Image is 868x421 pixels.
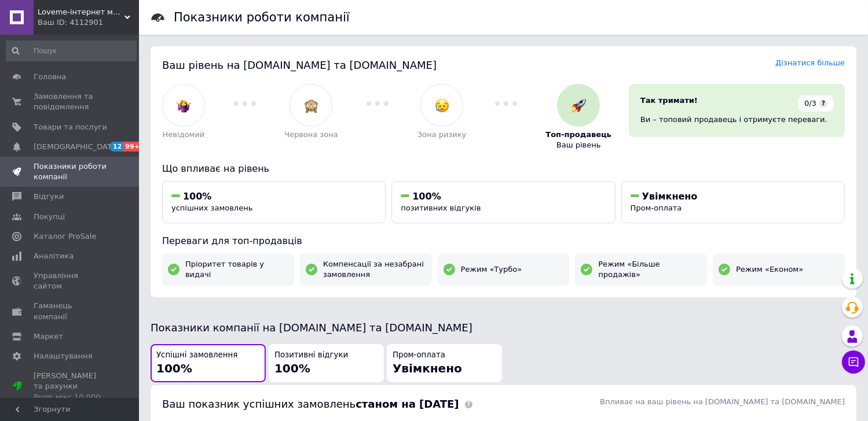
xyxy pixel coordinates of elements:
[304,98,318,113] img: :see_no_evil:
[171,204,252,212] span: успішних замовлень
[631,204,682,212] span: Пром-оплата
[34,191,64,202] span: Відгуки
[356,398,459,410] b: станом на [DATE]
[156,361,192,375] span: 100%
[34,271,107,291] span: Управління сайтом
[174,10,350,24] h1: Показники роботи компанії
[162,181,386,223] button: 100%успішних замовлень
[799,95,833,112] div: 0/3
[162,163,269,174] span: Що впливає на рівень
[6,40,137,61] input: Пошук
[34,231,96,242] span: Каталог ProSale
[38,7,124,17] span: Loveme-інтернет магазин
[736,264,803,275] span: Режим «Економ»
[162,398,459,410] span: Ваш показник успішних замовлень
[417,130,467,140] span: Зона ризику
[34,351,93,361] span: Налаштування
[162,235,302,246] span: Переваги для топ-продавців
[842,350,865,374] button: Чат з покупцем
[621,181,845,223] button: УвімкненоПром-оплата
[110,142,123,152] span: 12
[642,191,698,202] span: Увімкнено
[162,59,437,71] span: Ваш рівень на [DOMAIN_NAME] та [DOMAIN_NAME]
[387,344,502,383] button: Пром-оплатаУвімкнено
[435,98,449,113] img: :disappointed_relieved:
[393,350,445,361] span: Пром-оплата
[274,361,310,375] span: 100%
[34,331,63,342] span: Маркет
[556,140,601,150] span: Ваш рівень
[34,161,107,182] span: Показники роботи компанії
[640,115,833,125] div: Ви – топовий продавець і отримуєте переваги.
[269,344,384,383] button: Позитивні відгуки100%
[284,130,338,140] span: Червона зона
[185,259,288,280] span: Пріоритет товарів у видачі
[151,322,473,334] span: Показники компанії на [DOMAIN_NAME] та [DOMAIN_NAME]
[391,181,615,223] button: 100%позитивних відгуків
[401,204,481,212] span: позитивних відгуків
[156,350,237,361] span: Успішні замовлення
[34,392,107,402] div: Prom мікс 10 000
[775,58,845,67] a: Дізнатися більше
[34,91,107,112] span: Замовлення та повідомлення
[600,397,845,406] span: Впливає на ваш рівень на [DOMAIN_NAME] та [DOMAIN_NAME]
[412,191,441,202] span: 100%
[34,251,74,261] span: Аналітика
[183,191,211,202] span: 100%
[34,122,107,132] span: Товари та послуги
[34,142,119,152] span: [DEMOGRAPHIC_DATA]
[640,96,698,105] span: Так тримати!
[545,130,611,140] span: Топ-продавець
[38,17,139,28] div: Ваш ID: 4112901
[34,371,107,402] span: [PERSON_NAME] та рахунки
[163,130,205,140] span: Невідомий
[274,350,348,361] span: Позитивні відгуки
[177,98,191,113] img: :woman-shrugging:
[34,212,65,222] span: Покупці
[34,72,66,82] span: Головна
[34,301,107,322] span: Гаманець компанії
[598,259,701,280] span: Режим «Більше продажів»
[461,264,522,275] span: Режим «Турбо»
[572,98,586,113] img: :rocket:
[819,99,827,108] span: ?
[123,142,142,152] span: 99+
[151,344,266,383] button: Успішні замовлення100%
[393,361,462,375] span: Увімкнено
[323,259,426,280] span: Компенсації за незабрані замовлення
